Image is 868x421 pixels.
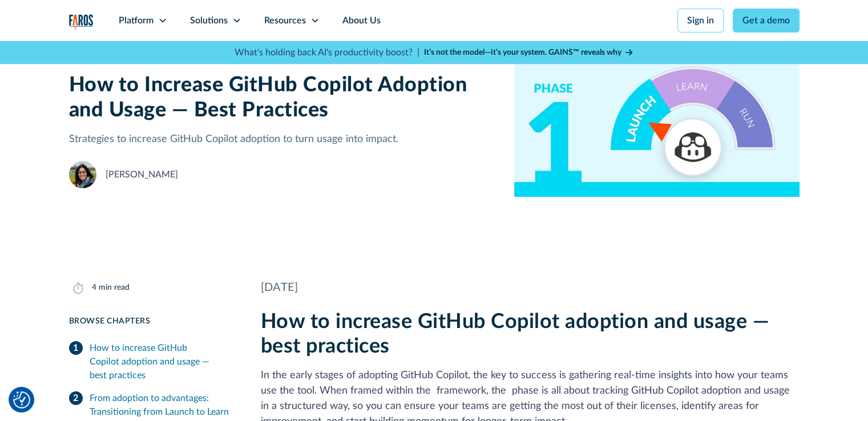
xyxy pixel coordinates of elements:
div: 4 [92,282,96,294]
div: From adoption to advantages: Transitioning from Launch to Learn [90,391,233,419]
p: Strategies to increase GitHub Copilot adoption to turn usage into impact. [69,132,496,147]
a: How to increase GitHub Copilot adoption and usage — best practices [69,337,233,387]
a: home [69,14,94,30]
a: It’s not the model—it’s your system. GAINS™ reveals why [424,47,634,59]
img: A 3-way gauge depicting the GitHub Copilot logo within the Launch-Learn-Run framework. Focus on P... [514,34,799,197]
img: Revisit consent button [13,391,30,408]
div: How to increase GitHub Copilot adoption and usage — best practices [90,341,233,382]
h2: How to increase GitHub Copilot adoption and usage — best practices [261,310,800,359]
div: min read [99,282,130,294]
div: [PERSON_NAME] [106,168,178,181]
div: [DATE] [261,279,800,296]
img: Logo of the analytics and reporting company Faros. [69,14,94,30]
div: Platform [119,14,154,27]
img: Naomi Lurie [69,161,96,188]
h1: How to Increase GitHub Copilot Adoption and Usage — Best Practices [69,73,496,122]
div: Solutions [190,14,228,27]
div: Resources [264,14,306,27]
a: Get a demo [733,9,800,33]
a: Sign in [677,9,724,33]
div: Browse Chapters [69,315,233,327]
button: Cookie Settings [13,391,30,408]
p: What's holding back AI's productivity boost? | [235,46,419,59]
strong: It’s not the model—it’s your system. GAINS™ reveals why [424,48,621,56]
